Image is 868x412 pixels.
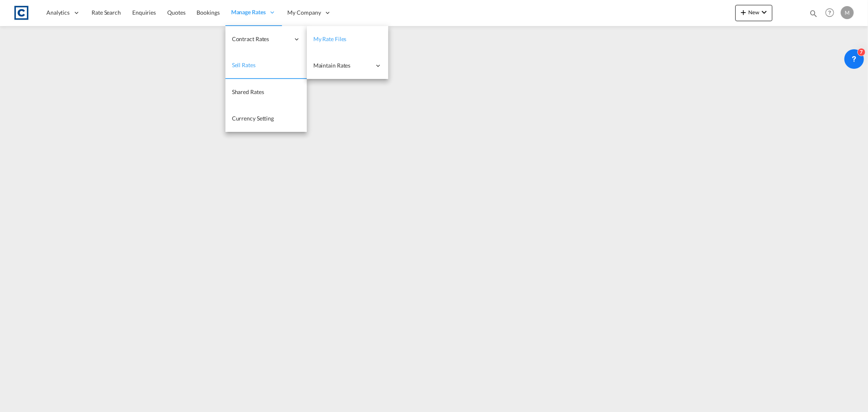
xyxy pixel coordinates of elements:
[841,6,854,19] div: M
[231,8,266,16] span: Manage Rates
[232,115,274,122] span: Currency Setting
[809,9,818,21] div: icon-magnify
[307,53,388,79] div: Maintain Rates
[232,61,256,68] span: Sell Rates
[759,7,769,17] md-icon: icon-chevron-down
[739,7,748,17] md-icon: icon-plus 400-fg
[232,88,264,95] span: Shared Rates
[12,4,31,22] img: 1fdb9190129311efbfaf67cbb4249bed.jpeg
[225,105,307,132] a: Currency Setting
[313,61,371,70] span: Maintain Rates
[225,26,307,53] div: Contract Rates
[307,26,388,53] a: My Rate Files
[167,9,185,16] span: Quotes
[735,5,772,21] button: icon-plus 400-fgNewicon-chevron-down
[225,79,307,105] a: Shared Rates
[288,9,321,17] span: My Company
[197,9,220,16] span: Bookings
[92,9,121,16] span: Rate Search
[313,35,347,42] span: My Rate Files
[823,6,841,20] div: Help
[809,9,818,18] md-icon: icon-magnify
[232,35,290,43] span: Contract Rates
[739,9,769,15] span: New
[225,53,307,79] a: Sell Rates
[823,6,837,20] span: Help
[46,9,70,17] span: Analytics
[132,9,156,16] span: Enquiries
